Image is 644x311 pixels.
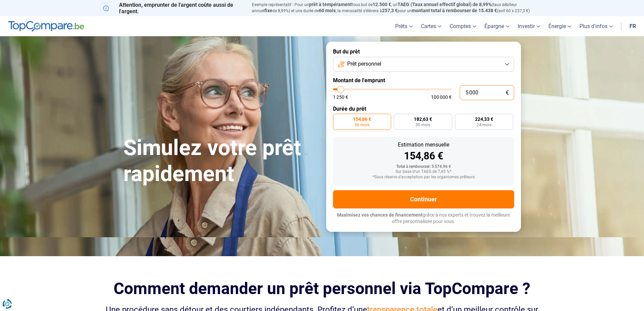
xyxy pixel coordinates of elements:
[382,8,398,13] span: 257,3 €
[431,95,452,99] span: 100 000 €
[333,48,514,55] label: But du prêt
[446,16,480,36] a: Comptes
[333,77,514,84] label: Montant de l'emprunt
[514,16,544,36] a: Investir
[391,16,417,36] a: Prêts
[414,117,432,121] span: 182,63 €
[337,212,423,218] span: Maximisez vos chances de financement
[475,117,493,121] span: 224,33 €
[480,16,514,36] a: Épargne
[123,135,318,187] h1: Simulez votre prêt rapidement
[625,16,640,36] a: fr
[347,60,381,68] span: Prêt personnel
[333,212,514,225] p: grâce à nos experts et trouvez la meilleure offre personnalisée pour vous.
[338,151,509,161] div: 154,86 €
[333,95,348,99] span: 1 250 €
[103,279,541,298] h2: Comment demander un prêt personnel via TopCompare ?
[353,117,371,121] span: 154,86 €
[398,2,492,7] span: TAEG (Taux annuel effectif global) de 8,99%
[333,106,514,112] label: Durée du prêt
[338,170,509,174] div: Sur base d'un TAEG de 7,45 %*
[412,8,497,13] span: montant total à rembourser de 15.438 €
[544,16,575,36] a: Énergie
[417,16,446,36] a: Cartes
[252,2,541,14] p: Exemple représentatif : Pour un tous but de , un (taux débiteur annuel de 8,99%) et une durée de ...
[103,2,244,15] p: Attention, emprunter de l'argent coûte aussi de l'argent.
[477,123,492,127] span: 24 mois
[333,190,514,208] button: Continuer
[338,164,509,169] div: Total à rembourser: 5 574,96 €
[338,142,509,148] div: Estimation mensuelle
[8,21,84,32] img: TopCompare
[333,57,514,72] button: Prêt personnel
[319,8,336,13] span: 60 mois
[415,123,430,127] span: 30 mois
[338,175,509,180] div: *Sous réserve d'acceptation par les organismes prêteurs
[575,16,617,36] a: Plus d'infos
[373,2,391,7] span: 12.500 €
[506,90,509,96] span: €
[355,123,369,127] span: 36 mois
[309,2,352,7] span: prêt à tempérament
[264,8,272,13] span: fixe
